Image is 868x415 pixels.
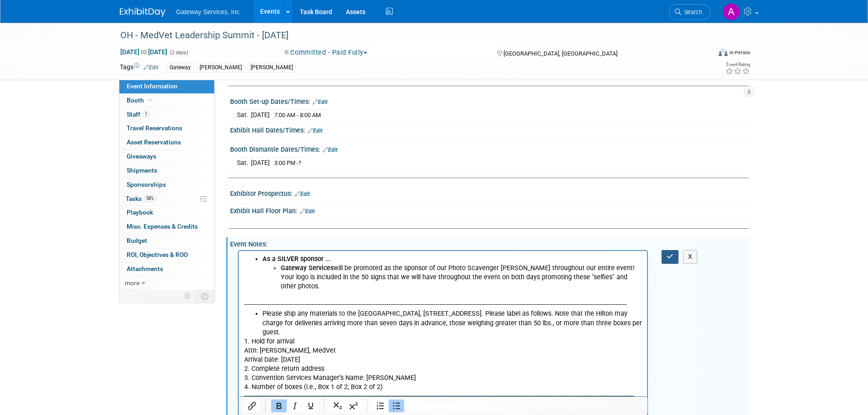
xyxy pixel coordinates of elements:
a: Asset Reservations [119,136,214,149]
a: Giveaways [119,150,214,164]
a: Travel Reservations [119,122,214,135]
span: Asset Reservations [127,138,181,146]
a: Search [669,4,711,20]
div: Event Rating [725,62,750,67]
div: In-Person [729,49,750,56]
a: Event Information [119,80,214,93]
span: [GEOGRAPHIC_DATA], [GEOGRAPHIC_DATA] [503,50,617,57]
a: Tasks58% [119,192,214,206]
span: [DATE] [DATE] [120,48,168,56]
span: Giveaways [127,153,156,160]
span: 3:00 PM - [274,159,301,166]
td: Tags [120,62,159,73]
span: Staff [127,111,149,118]
a: Edit [308,128,323,134]
span: 1 [143,111,149,118]
a: Edit [300,208,315,215]
button: Italic [287,400,303,412]
span: 58% [144,195,156,202]
i: Booth reservation complete [148,97,153,102]
div: Booth Set-up Dates/Times: [230,95,749,107]
a: Booth [119,94,214,108]
div: Exhibit Hall Floor Plan: [230,204,749,216]
td: Personalize Event Tab Strip [180,290,196,302]
span: Tasks [126,195,156,202]
a: Edit [144,64,159,71]
a: Sponsorships [119,178,214,192]
td: [DATE] [251,158,270,168]
button: Superscript [346,400,361,412]
button: Underline [303,400,318,412]
td: [DATE] [251,110,270,120]
a: ROI, Objectives & ROO [119,248,214,262]
a: Edit [295,191,310,197]
button: Subscript [330,400,345,412]
span: Travel Reservations [127,124,182,132]
a: Shipments [119,164,214,178]
span: Gateway Services, Inc [176,8,240,15]
span: Misc. Expenses & Credits [127,223,198,230]
button: Committed - Paid Fully [281,48,371,57]
a: Staff1 [119,108,214,122]
button: Numbered list [373,400,388,412]
div: Event Format [657,47,751,61]
div: OH - MedVet Leadership Summit - [DATE] [117,27,697,44]
td: Toggle Event Tabs [195,290,214,302]
div: [PERSON_NAME] [197,63,245,72]
a: Edit [323,147,338,153]
button: Bold [271,400,287,412]
span: Sponsorships [127,181,166,188]
div: Exhibit Hall Dates/Times: [230,123,749,135]
button: X [683,250,698,263]
span: Playbook [127,209,153,216]
span: Event Information [127,82,178,90]
a: Attachments [119,262,214,276]
span: (2 days) [169,50,188,56]
a: Playbook [119,206,214,220]
a: Misc. Expenses & Credits [119,220,214,234]
button: Insert/edit link [244,400,260,412]
a: more [119,277,214,290]
a: Edit [313,99,328,105]
span: Search [681,9,702,15]
td: Sat. [237,110,251,120]
span: ROI, Objectives & ROO [127,251,188,258]
span: more [125,279,139,287]
span: ? [298,159,301,166]
span: Booth [127,97,154,104]
span: 7:00 AM - 8:00 AM [274,112,321,118]
span: Budget [127,237,147,244]
button: Bullet list [389,400,404,412]
div: [PERSON_NAME] [248,63,296,72]
span: Shipments [127,167,157,174]
a: Budget [119,234,214,248]
span: Attachments [127,265,163,272]
td: Sat. [237,158,251,168]
img: ExhibitDay [120,8,165,17]
div: Booth Dismantle Dates/Times: [230,143,749,154]
div: Gateway [167,63,194,72]
img: Format-Inperson.png [719,49,728,56]
span: to [139,48,148,56]
img: Alyson Evans [723,3,740,20]
div: Exhibitor Prospectus: [230,187,749,199]
div: Event Notes: [230,237,749,249]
